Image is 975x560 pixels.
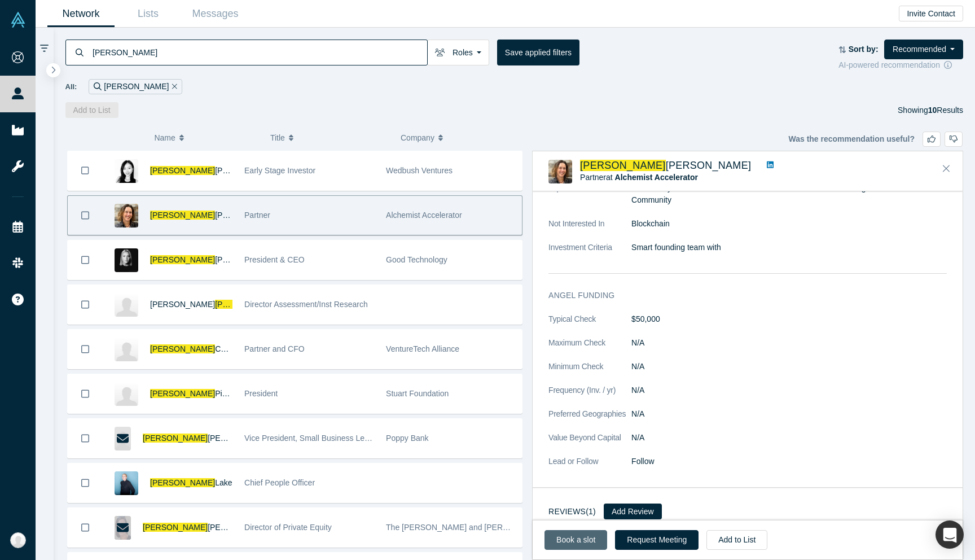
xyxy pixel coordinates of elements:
[150,389,236,398] a: [PERSON_NAME]Pichel
[115,204,138,228] img: Christy Canida's Profile Image
[150,300,280,309] a: [PERSON_NAME][PERSON_NAME]
[631,242,947,253] p: Smart founding team with
[182,1,249,27] a: Messages
[143,523,273,532] a: [PERSON_NAME][PERSON_NAME]
[548,384,631,408] dt: Frequency (Inv. / yr)
[244,211,270,220] span: Partner
[631,384,947,396] dd: N/A
[548,361,631,384] dt: Minimum Check
[150,211,215,220] span: [PERSON_NAME]
[169,80,177,93] button: Remove Filter
[150,300,215,309] span: [PERSON_NAME]
[548,456,631,479] dt: Lead or Follow
[115,1,182,27] a: Lists
[631,408,947,420] dd: N/A
[580,173,698,182] span: Partner at
[427,40,489,65] button: Roles
[215,211,280,220] span: [PERSON_NAME]
[65,81,77,93] span: All:
[150,166,215,175] span: [PERSON_NAME]
[615,530,699,550] button: Request Meeting
[386,166,453,175] span: Wedbush Ventures
[68,419,103,458] button: Bookmark
[544,530,607,550] a: Book a slot
[115,293,138,317] img: Jon Christy's Profile Image
[548,432,631,456] dt: Value Beyond Capital
[928,106,963,115] span: Results
[154,126,175,150] span: Name
[91,39,427,65] input: Search by name, title, company, summary, expertise, investment criteria or topics of focus
[631,219,670,228] span: Blockchain
[68,285,103,324] button: Bookmark
[631,432,947,444] dd: N/A
[115,248,138,272] img: Christy Wyatt's Profile Image
[548,182,631,218] dt: Topics of Focus
[244,344,305,353] span: Partner and CFO
[68,374,103,413] button: Bookmark
[838,59,963,71] div: AI-powered recommendation
[10,12,26,28] img: Alchemist Vault Logo
[788,132,963,147] div: Was the recommendation useful?
[215,300,280,309] span: [PERSON_NAME]
[244,300,368,309] span: Director Assessment/Inst Research
[580,160,666,171] span: [PERSON_NAME]
[270,126,389,150] button: Title
[401,126,434,150] span: Company
[244,166,315,175] span: Early Stage Investor
[548,506,596,518] h3: Reviews (1)
[68,330,103,369] button: Bookmark
[631,313,947,325] dd: $50,000
[938,160,955,178] button: Close
[68,463,103,502] button: Bookmark
[150,478,232,487] a: [PERSON_NAME]Lake
[928,106,937,115] strong: 10
[386,389,449,398] span: Stuart Foundation
[215,166,280,175] span: [PERSON_NAME]
[154,126,258,150] button: Name
[497,40,579,65] button: Save applied filters
[68,508,103,547] button: Bookmark
[150,211,280,220] a: [PERSON_NAME][PERSON_NAME]
[244,389,278,398] span: President
[150,344,215,353] span: [PERSON_NAME]
[65,102,118,118] button: Add to List
[244,523,332,532] span: Director of Private Equity
[244,478,315,487] span: Chief People Officer
[631,337,947,349] dd: N/A
[899,6,963,21] button: Invite Contact
[386,211,462,220] span: Alchemist Accelerator
[548,290,931,301] h3: Angel Funding
[631,456,947,467] dd: Follow
[244,255,305,264] span: President & CEO
[215,255,280,264] span: [PERSON_NAME]
[208,523,273,532] span: [PERSON_NAME]
[150,255,215,264] span: [PERSON_NAME]
[150,389,215,398] span: [PERSON_NAME]
[150,166,280,175] a: [PERSON_NAME][PERSON_NAME]
[215,389,236,398] span: Pichel
[386,344,459,353] span: VentureTech Alliance
[548,218,631,242] dt: Not Interested In
[548,242,631,265] dt: Investment Criteria
[244,434,384,443] span: Vice President, Small Business Lending
[548,408,631,432] dt: Preferred Geographies
[115,471,138,495] img: Christy Lake's Profile Image
[548,337,631,361] dt: Maximum Check
[89,79,182,94] div: [PERSON_NAME]
[706,530,767,550] button: Add to List
[548,160,572,183] img: Christy Canida's Profile Image
[150,478,215,487] span: [PERSON_NAME]
[115,338,138,361] img: Christy Chou's Profile Image
[898,102,963,118] div: Showing
[143,523,208,532] span: [PERSON_NAME]
[115,159,138,183] img: Christy Wang's Profile Image
[615,173,698,182] a: Alchemist Accelerator
[215,344,234,353] span: Chou
[386,434,429,443] span: Poppy Bank
[215,478,232,487] span: Lake
[68,196,103,235] button: Bookmark
[401,126,519,150] button: Company
[386,255,447,264] span: Good Technology
[68,240,103,279] button: Bookmark
[143,434,208,443] span: [PERSON_NAME]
